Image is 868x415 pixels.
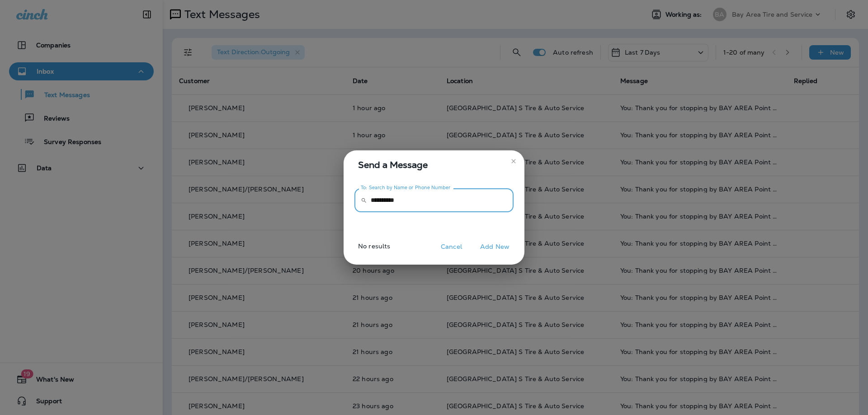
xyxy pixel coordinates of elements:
[361,184,451,191] label: To: Search by Name or Phone Number
[340,242,390,257] p: No results
[476,240,514,254] button: Add New
[358,158,514,172] span: Send a Message
[434,240,468,254] button: Cancel
[506,154,521,168] button: close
